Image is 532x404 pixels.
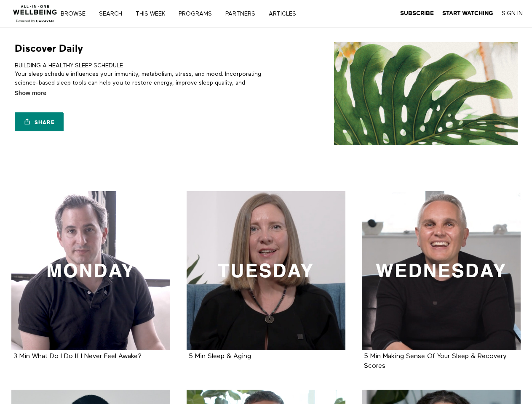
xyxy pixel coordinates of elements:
[334,42,517,145] img: Discover Daily
[58,11,94,17] a: Browse
[189,353,251,359] a: 5 Min Sleep & Aging
[442,10,493,16] strong: Start Watching
[13,353,142,360] strong: 3 Min What Do I Do If I Never Feel Awake?
[15,112,64,131] a: Share
[15,89,46,98] span: Show more
[364,353,507,369] a: 5 Min Making Sense Of Your Sleep & Recovery Scores
[11,191,170,350] a: 3 Min What Do I Do If I Never Feel Awake?
[189,353,251,360] strong: 5 Min Sleep & Aging
[187,191,345,350] a: 5 Min Sleep & Aging
[15,42,83,55] h1: Discover Daily
[364,353,507,369] strong: 5 Min Making Sense Of Your Sleep & Recovery Scores
[362,191,521,350] a: 5 Min Making Sense Of Your Sleep & Recovery Scores
[266,11,305,17] a: ARTICLES
[133,11,174,17] a: THIS WEEK
[442,10,493,17] a: Start Watching
[176,11,221,17] a: PROGRAMS
[222,11,264,17] a: PARTNERS
[400,10,434,17] a: Subscribe
[502,10,523,17] a: Sign In
[67,9,313,18] nav: Primary
[96,11,131,17] a: Search
[15,61,263,96] p: BUILDING A HEALTHY SLEEP SCHEDULE Your sleep schedule influences your immunity, metabolism, stres...
[13,353,142,359] a: 3 Min What Do I Do If I Never Feel Awake?
[400,10,434,16] strong: Subscribe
